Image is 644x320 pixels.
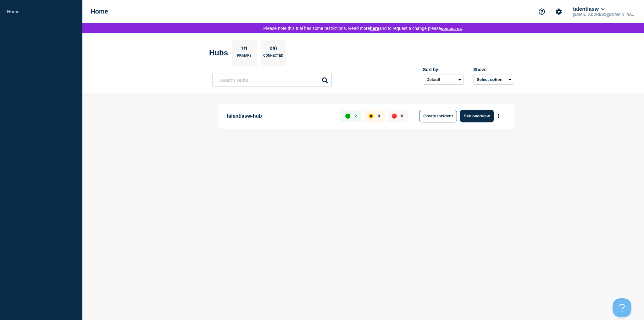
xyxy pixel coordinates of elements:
h2: Hubs [209,48,228,57]
iframe: Help Scout Beacon - Open [613,298,631,317]
p: 0 [401,114,403,118]
button: Contact us [441,26,462,31]
p: [EMAIL_ADDRESS][DOMAIN_NAME] [572,12,637,17]
div: affected [369,114,374,119]
p: talentiasw-hub [227,110,334,122]
select: Sort by [423,75,464,85]
div: Sort by: [423,67,464,72]
input: Search Hubs [212,74,332,87]
p: 1/1 [238,46,251,54]
p: 2 [354,114,357,118]
button: Create incident [419,110,457,122]
div: up [345,114,350,119]
div: Please note this trial has some restrictions. Read more and to request a change please . [82,23,644,33]
p: Primary [237,54,252,60]
div: down [392,114,397,119]
p: Connected [263,54,283,60]
button: Support [535,5,548,18]
h1: Home [91,8,108,15]
button: See overview [460,110,493,122]
button: Account settings [552,5,565,18]
button: talentiasw [572,6,606,12]
p: 0/0 [267,46,280,54]
button: More actions [495,110,503,122]
p: 0 [378,114,380,118]
a: here [370,26,379,31]
button: Select option [473,75,514,85]
div: Show: [473,67,514,72]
